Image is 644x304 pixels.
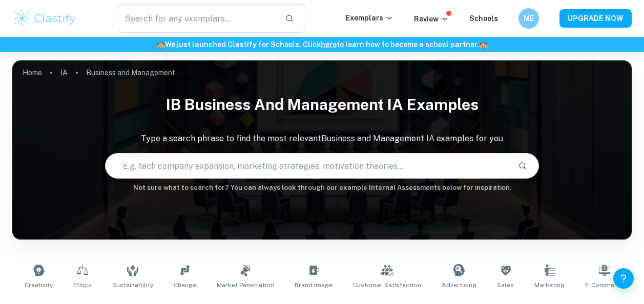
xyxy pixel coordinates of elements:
a: Schools [469,14,498,23]
button: ME [518,8,539,29]
h6: We just launched Clastify for Schools. Click to learn how to become a school partner. [2,39,642,50]
span: Customer Satisfaction [353,280,421,290]
span: Market Penetration [217,280,274,290]
span: E-commerce [585,280,624,290]
span: 🏫 [479,40,488,49]
input: E.g. tech company expansion, marketing strategies, motivation theories... [106,151,509,180]
span: Sales [497,280,514,290]
span: Advertising [442,280,476,290]
a: here [321,40,337,49]
p: Type a search phrase to find the most relevant Business and Management IA examples for you [12,133,632,145]
span: 🏫 [156,40,165,49]
p: Exemplars [346,12,393,24]
span: Marketing [534,280,565,290]
p: Business and Management [86,67,175,78]
span: Brand Image [295,280,333,290]
button: Help and Feedback [613,268,634,289]
input: Search for any exemplars... [118,4,277,33]
button: UPGRADE NOW [559,9,632,28]
span: Change [174,280,196,290]
p: Review [414,13,449,25]
img: Clastify logo [12,8,77,29]
span: Ethics [73,280,92,290]
span: Creativity [25,280,53,290]
button: Search [514,157,531,175]
span: Sustainability [112,280,153,290]
a: IA [60,66,68,80]
h6: Not sure what to search for? You can always look through our example Internal Assessments below f... [12,183,632,193]
h1: IB Business and Management IA examples [12,89,632,120]
a: Home [23,66,42,80]
h6: ME [523,13,535,24]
